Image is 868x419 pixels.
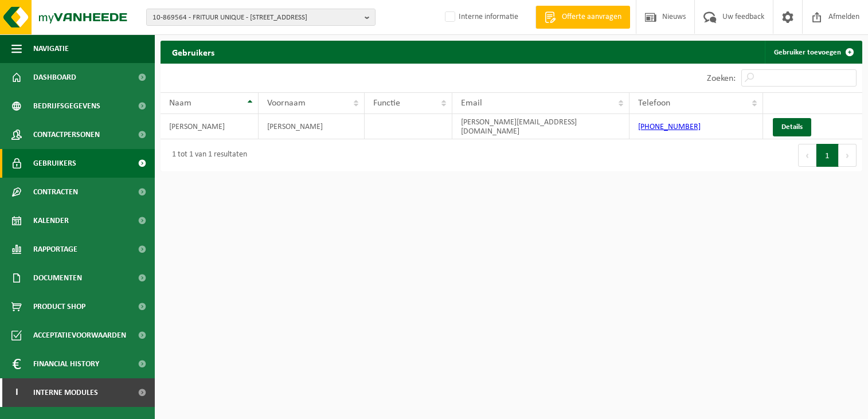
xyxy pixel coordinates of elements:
a: [PHONE_NUMBER] [638,123,701,131]
div: 1 tot 1 van 1 resultaten [166,145,247,166]
a: Offerte aanvragen [535,6,630,29]
td: [PERSON_NAME] [161,114,259,139]
button: 10-869564 - FRITUUR UNIQUE - [STREET_ADDRESS] [146,9,376,26]
span: 10-869564 - FRITUUR UNIQUE - [STREET_ADDRESS] [153,9,360,26]
label: Interne informatie [443,9,518,26]
span: Details [781,123,803,131]
button: Next [839,144,857,167]
span: Naam [169,99,191,108]
span: Rapportage [33,235,77,264]
span: Functie [373,99,400,108]
span: Product Shop [33,292,85,321]
span: Navigatie [33,34,69,63]
span: Contactpersonen [33,120,100,149]
span: I [11,378,22,407]
label: Zoeken: [707,74,736,83]
button: 1 [816,144,839,167]
span: Interne modules [33,378,98,407]
span: Financial History [33,350,99,378]
td: [PERSON_NAME] [259,114,365,139]
span: Voornaam [267,99,306,108]
span: Documenten [33,264,82,292]
h2: Gebruikers [161,41,226,63]
span: Kalender [33,206,69,235]
span: Gebruikers [33,149,76,178]
span: Dashboard [33,63,76,92]
span: Offerte aanvragen [559,11,624,23]
span: Telefoon [638,99,670,108]
span: Acceptatievoorwaarden [33,321,126,350]
a: Details [773,118,811,136]
td: [PERSON_NAME][EMAIL_ADDRESS][DOMAIN_NAME] [452,114,630,139]
button: Previous [798,144,816,167]
span: Contracten [33,178,78,206]
span: Bedrijfsgegevens [33,92,100,120]
a: Gebruiker toevoegen [765,41,861,64]
span: Email [461,99,482,108]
